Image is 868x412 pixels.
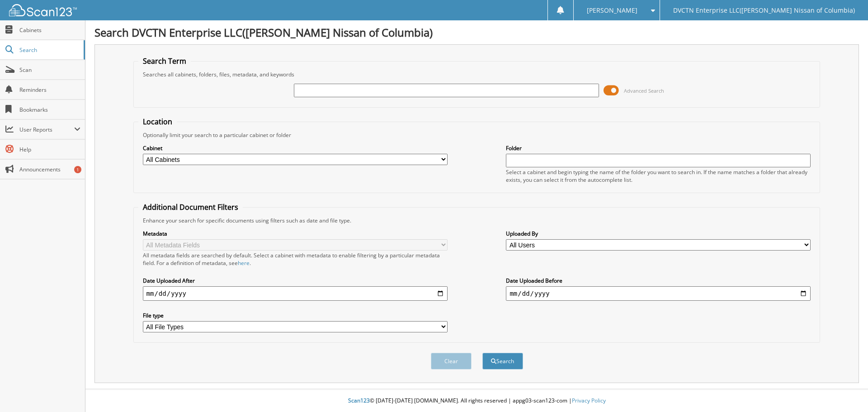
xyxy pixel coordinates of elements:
div: © [DATE]-[DATE] [DOMAIN_NAME]. All rights reserved | appg03-scan123-com | [85,390,868,412]
label: Metadata [143,230,448,237]
a: Privacy Policy [572,397,606,404]
span: Scan [19,66,80,74]
div: Select a cabinet and begin typing the name of the folder you want to search in. If the name match... [506,168,811,184]
span: Reminders [19,86,80,94]
span: Search [19,46,79,54]
div: All metadata fields are searched by default. Select a cabinet with metadata to enable filtering b... [143,251,448,267]
legend: Additional Document Filters [138,202,243,212]
h1: Search DVCTN Enterprise LLC([PERSON_NAME] Nissan of Columbia) [94,25,859,40]
button: Search [482,353,523,369]
img: scan123-logo-white.svg [9,4,77,16]
span: DVCTN Enterprise LLC([PERSON_NAME] Nissan of Columbia) [673,8,855,13]
span: Help [19,146,80,153]
input: end [506,286,811,301]
div: 1 [74,166,81,173]
span: Cabinets [19,26,80,34]
button: Clear [431,353,472,369]
span: Announcements [19,166,80,173]
legend: Search Term [138,56,191,66]
span: Bookmarks [19,106,80,114]
div: Optionally limit your search to a particular cabinet or folder [138,131,816,139]
span: User Reports [19,126,74,133]
label: Date Uploaded After [143,277,448,284]
div: Searches all cabinets, folders, files, metadata, and keywords [138,71,816,78]
span: Advanced Search [624,87,664,94]
legend: Location [138,117,177,127]
label: Cabinet [143,144,448,152]
span: [PERSON_NAME] [587,8,637,13]
label: Folder [506,144,811,152]
label: Uploaded By [506,230,811,237]
label: File type [143,312,448,319]
div: Enhance your search for specific documents using filters such as date and file type. [138,217,816,224]
input: start [143,286,448,301]
a: here [238,259,250,267]
span: Scan123 [348,397,370,404]
label: Date Uploaded Before [506,277,811,284]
